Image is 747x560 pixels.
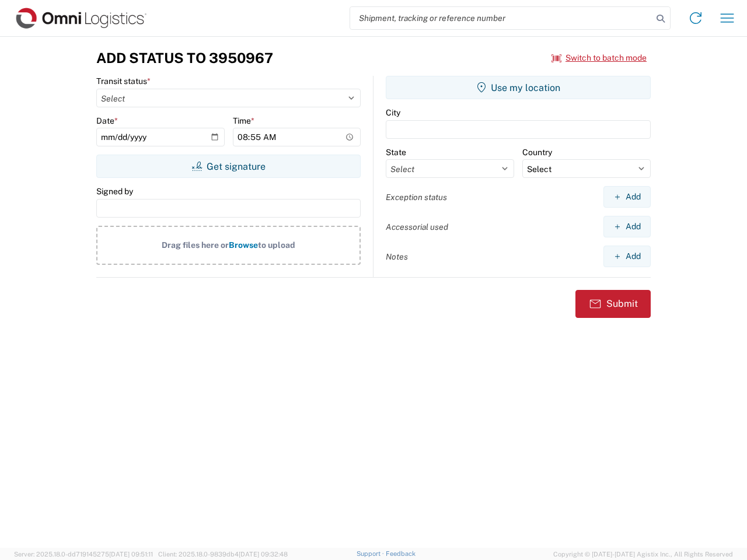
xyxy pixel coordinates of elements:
[14,551,153,558] span: Server: 2025.18.0-dd719145275
[551,48,647,68] button: Switch to batch mode
[96,186,133,197] label: Signed by
[386,192,447,202] label: Exception status
[386,550,416,557] a: Feedback
[350,7,652,29] input: Shipment, tracking or reference number
[233,116,254,126] label: Time
[386,222,448,232] label: Accessorial used
[603,216,651,237] button: Add
[553,549,733,559] span: Copyright © [DATE]-[DATE] Agistix Inc., All Rights Reserved
[386,76,651,99] button: Use my location
[239,551,288,558] span: [DATE] 09:32:48
[96,155,361,178] button: Get signature
[386,147,406,157] label: State
[357,550,386,557] a: Support
[96,116,118,126] label: Date
[162,240,229,250] span: Drag files here or
[158,551,288,558] span: Client: 2025.18.0-9839db4
[96,76,151,86] label: Transit status
[603,246,651,267] button: Add
[96,50,273,66] h3: Add Status to 3950967
[229,240,258,250] span: Browse
[258,240,295,250] span: to upload
[109,551,153,558] span: [DATE] 09:51:11
[386,251,408,262] label: Notes
[386,107,400,118] label: City
[575,290,651,318] button: Submit
[522,147,552,157] label: Country
[603,186,651,208] button: Add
